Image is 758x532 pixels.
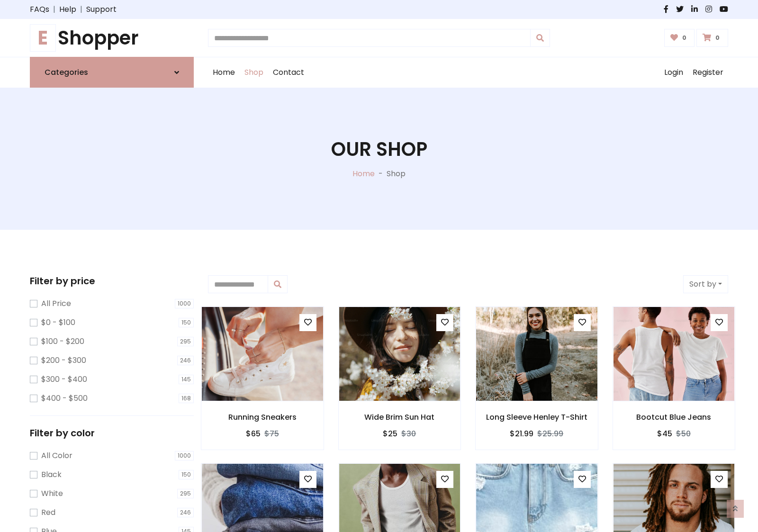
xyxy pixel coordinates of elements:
label: $200 - $300 [41,355,86,366]
span: 295 [177,489,194,498]
h6: Categories [45,68,88,77]
span: 246 [177,356,194,365]
a: Categories [30,57,194,88]
label: All Price [41,298,71,309]
label: White [41,488,63,499]
span: 1000 [175,451,194,460]
h6: $25 [383,429,397,438]
span: 0 [680,34,689,42]
label: All Color [41,450,72,461]
h6: Wide Brim Sun Hat [339,413,461,422]
label: $0 - $100 [41,317,75,328]
del: $25.99 [537,428,563,439]
a: Help [59,4,76,15]
span: E [30,24,56,52]
a: Shop [240,57,268,88]
h6: Running Sneakers [201,413,324,422]
p: - [375,168,387,180]
a: FAQs [30,4,49,15]
span: 150 [179,470,194,479]
span: 1000 [175,299,194,308]
span: 168 [179,394,194,403]
a: Login [659,57,688,88]
button: Sort by [683,275,728,293]
a: Contact [268,57,309,88]
h6: Bootcut Blue Jeans [613,413,735,422]
span: 295 [177,337,194,346]
span: | [76,4,86,15]
span: 246 [177,508,194,517]
h5: Filter by price [30,275,194,287]
label: Red [41,507,55,518]
label: $300 - $400 [41,374,87,385]
p: Shop [387,168,406,180]
span: | [49,4,59,15]
label: $400 - $500 [41,393,88,404]
h6: $45 [657,429,672,438]
a: Support [86,4,117,15]
label: Black [41,469,62,480]
span: 0 [713,34,722,42]
h1: Shopper [30,27,194,49]
del: $75 [264,428,279,439]
del: $30 [401,428,416,439]
a: Register [688,57,728,88]
label: $100 - $200 [41,336,84,347]
h1: Our Shop [331,138,427,161]
a: EShopper [30,27,194,49]
a: 0 [696,29,728,47]
a: Home [208,57,240,88]
h6: $65 [246,429,261,438]
h6: $21.99 [510,429,533,438]
h6: Long Sleeve Henley T-Shirt [476,413,598,422]
del: $50 [676,428,691,439]
span: 150 [179,318,194,327]
a: 0 [664,29,695,47]
a: Home [352,168,375,179]
span: 145 [179,375,194,384]
h5: Filter by color [30,427,194,439]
